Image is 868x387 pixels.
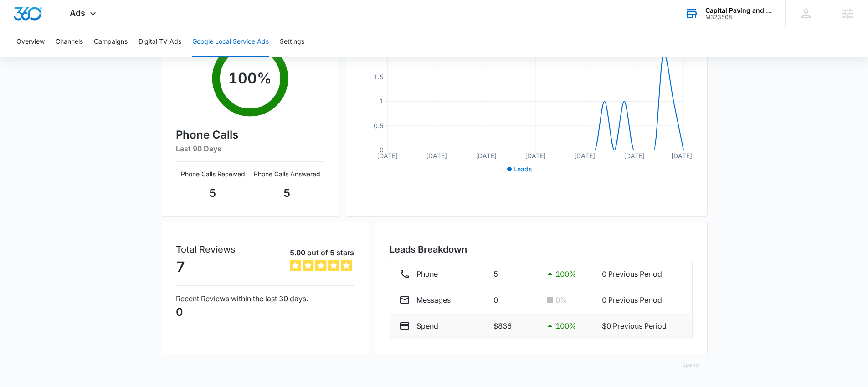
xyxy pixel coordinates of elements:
[70,8,85,18] span: Ads
[623,152,644,160] tspan: [DATE]
[555,320,576,331] p: 100 %
[380,146,384,154] tspan: 0
[602,320,683,331] p: $0 Previous Period
[24,24,100,31] div: Domain: [DOMAIN_NAME]
[705,7,772,14] div: account name
[176,243,236,256] p: Total Reviews
[574,152,595,160] tspan: [DATE]
[374,122,384,129] tspan: 0.5
[493,320,537,331] p: $836
[26,15,45,22] div: v 4.0.25
[250,185,324,201] p: 5
[139,27,181,57] button: Digital TV Ads
[250,169,324,179] p: Phone Calls Answered
[380,97,384,105] tspan: 1
[56,27,83,57] button: Channels
[280,27,304,57] button: Settings
[390,243,693,256] h3: Leads Breakdown
[426,152,447,160] tspan: [DATE]
[555,268,576,279] p: 100 %
[192,27,269,57] button: Google Local Service Ads
[493,268,537,279] p: 5
[91,53,98,60] img: tab_keywords_by_traffic_grey.svg
[377,152,398,160] tspan: [DATE]
[555,294,567,305] p: 0 %
[602,268,683,279] p: 0 Previous Period
[25,53,32,60] img: tab_domain_overview_orange.svg
[416,268,438,279] p: Phone
[176,185,250,201] p: 5
[15,24,22,31] img: website_grey.svg
[176,256,236,278] p: 7
[101,54,154,60] div: Keywords by Traffic
[475,152,496,160] tspan: [DATE]
[671,152,692,160] tspan: [DATE]
[374,73,384,81] tspan: 1.5
[416,294,451,305] p: Messages
[416,320,438,331] p: Spend
[176,169,250,179] p: Phone Calls Received
[602,294,683,305] p: 0 Previous Period
[380,51,384,59] tspan: 2
[15,15,22,22] img: logo_orange.svg
[493,294,537,305] p: 0
[514,165,532,173] span: Leads
[16,27,45,57] button: Overview
[176,127,324,143] h4: Phone Calls
[94,27,128,57] button: Campaigns
[176,143,324,154] h6: Last 90 Days
[705,14,772,21] div: account id
[290,247,354,258] p: 5.00 out of 5 stars
[525,152,546,160] tspan: [DATE]
[176,293,354,304] p: Recent Reviews within the last 30 days.
[176,304,354,320] p: 0
[673,354,708,376] button: Spend
[35,54,82,60] div: Domain Overview
[228,67,272,89] p: 100 %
